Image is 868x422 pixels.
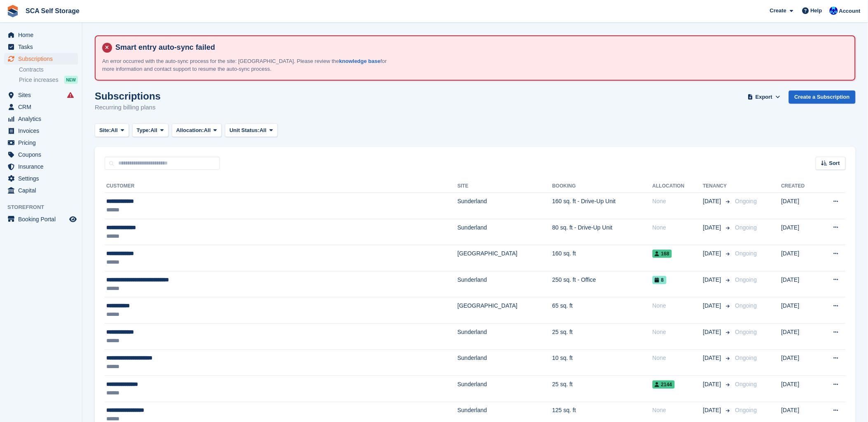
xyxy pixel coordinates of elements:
span: Coupons [18,149,68,160]
div: None [653,354,703,362]
td: Sunderland [458,193,552,219]
span: Storefront [7,203,82,211]
td: [DATE] [781,219,819,245]
span: All [204,126,211,134]
a: menu [4,125,78,137]
a: menu [4,173,78,184]
td: 25 sq. ft [552,324,653,350]
span: Create [770,7,786,15]
button: Unit Status: All [225,123,277,137]
div: None [653,406,703,415]
div: None [653,328,703,336]
span: All [111,126,118,134]
td: [DATE] [781,376,819,402]
span: Invoices [18,125,68,137]
span: Ongoing [735,302,757,309]
td: Sunderland [458,324,552,350]
span: Ongoing [735,407,757,413]
span: Site: [99,126,111,134]
td: [DATE] [781,324,819,350]
td: 160 sq. ft [552,245,653,271]
a: menu [4,185,78,196]
a: menu [4,149,78,160]
th: Created [781,180,819,193]
span: [DATE] [703,328,723,336]
a: menu [4,53,78,65]
div: None [653,301,703,310]
span: Ongoing [735,355,757,361]
span: [DATE] [703,406,723,415]
a: Preview store [68,214,78,224]
span: [DATE] [703,301,723,310]
span: 2144 [653,380,675,389]
span: Analytics [18,113,68,125]
span: Ongoing [735,224,757,231]
a: menu [4,137,78,148]
td: 80 sq. ft - Drive-Up Unit [552,219,653,245]
span: Export [756,93,772,101]
button: Allocation: All [172,123,222,137]
a: Price increases NEW [19,75,78,84]
td: Sunderland [458,271,552,297]
td: 65 sq. ft [552,297,653,324]
i: Smart entry sync failures have occurred [67,92,74,98]
td: [GEOGRAPHIC_DATA] [458,297,552,324]
span: [DATE] [703,354,723,362]
a: menu [4,113,78,125]
img: stora-icon-8386f47178a22dfd0bd8f6a31ec36ba5ce8667c1dd55bd0f319d3a0aa187defe.svg [7,5,19,17]
td: [DATE] [781,271,819,297]
span: Type: [137,126,151,134]
td: [DATE] [781,350,819,376]
th: Customer [105,180,458,193]
span: CRM [18,101,68,113]
div: NEW [64,76,78,84]
span: [DATE] [703,197,723,206]
th: Booking [552,180,653,193]
th: Site [458,180,552,193]
h4: Smart entry auto-sync failed [112,43,848,52]
a: Create a Subscription [789,90,856,104]
span: Tasks [18,41,68,53]
span: Allocation: [176,126,204,134]
span: Home [18,29,68,41]
span: All [260,126,267,134]
td: Sunderland [458,376,552,402]
td: Sunderland [458,350,552,376]
span: [DATE] [703,249,723,258]
span: Pricing [18,137,68,148]
button: Export [746,90,782,104]
span: 8 [653,276,667,284]
span: Ongoing [735,250,757,257]
td: 25 sq. ft [552,376,653,402]
a: menu [4,101,78,113]
td: [GEOGRAPHIC_DATA] [458,245,552,271]
a: menu [4,41,78,53]
span: All [150,126,157,134]
a: menu [4,161,78,172]
span: [DATE] [703,223,723,232]
a: menu [4,89,78,101]
th: Tenancy [703,180,732,193]
span: [DATE] [703,380,723,389]
span: Account [839,7,861,15]
p: Recurring billing plans [95,103,161,112]
span: [DATE] [703,276,723,284]
span: Booking Portal [18,213,68,225]
td: [DATE] [781,245,819,271]
span: Capital [18,185,68,196]
td: 250 sq. ft - Office [552,271,653,297]
a: Contracts [19,66,78,74]
td: 10 sq. ft [552,350,653,376]
td: Sunderland [458,219,552,245]
span: Sites [18,89,68,101]
div: None [653,197,703,206]
span: Ongoing [735,329,757,335]
a: menu [4,29,78,41]
a: SCA Self Storage [22,4,83,18]
img: Kelly Neesham [830,7,838,15]
button: Type: All [132,123,168,137]
span: 168 [653,250,672,258]
p: An error occurred with the auto-sync process for the site: [GEOGRAPHIC_DATA]. Please review the f... [102,57,391,73]
h1: Subscriptions [95,90,161,102]
span: Ongoing [735,198,757,204]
